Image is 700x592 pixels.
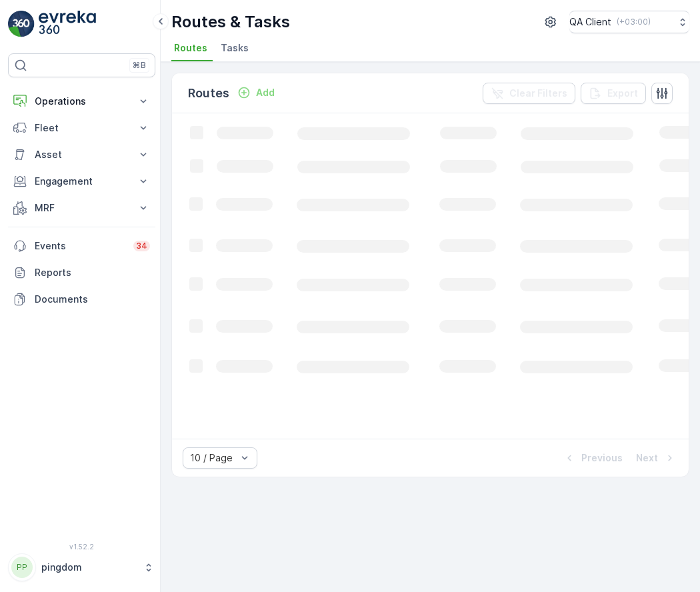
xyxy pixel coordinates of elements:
button: Operations [8,88,155,115]
a: Events34 [8,233,155,259]
button: Previous [561,450,624,466]
p: Documents [35,293,150,306]
span: Routes [174,41,207,55]
p: Add [256,86,275,99]
button: Asset [8,141,155,168]
span: Tasks [221,41,249,55]
button: Next [635,450,678,466]
button: Add [232,85,280,101]
p: Routes & Tasks [171,11,290,33]
button: Engagement [8,168,155,195]
span: v 1.52.2 [8,543,155,551]
p: Routes [188,84,229,103]
button: MRF [8,195,155,221]
p: Operations [35,95,129,108]
img: logo [8,11,35,37]
p: 34 [136,241,147,251]
button: Clear Filters [483,83,575,104]
p: ( +03:00 ) [617,17,651,27]
p: pingdom [41,561,137,574]
a: Documents [8,286,155,313]
p: MRF [35,201,129,215]
p: Fleet [35,121,129,135]
button: PPpingdom [8,553,155,581]
p: Events [35,239,125,253]
p: QA Client [569,15,611,29]
img: logo_light-DOdMpM7g.png [39,11,96,37]
p: Previous [581,451,623,465]
button: QA Client(+03:00) [569,11,689,33]
p: Clear Filters [509,87,567,100]
p: Asset [35,148,129,161]
p: Export [607,87,638,100]
a: Reports [8,259,155,286]
div: PP [11,557,33,578]
button: Export [581,83,646,104]
button: Fleet [8,115,155,141]
p: Engagement [35,175,129,188]
p: Reports [35,266,150,279]
p: ⌘B [133,60,146,71]
p: Next [636,451,658,465]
